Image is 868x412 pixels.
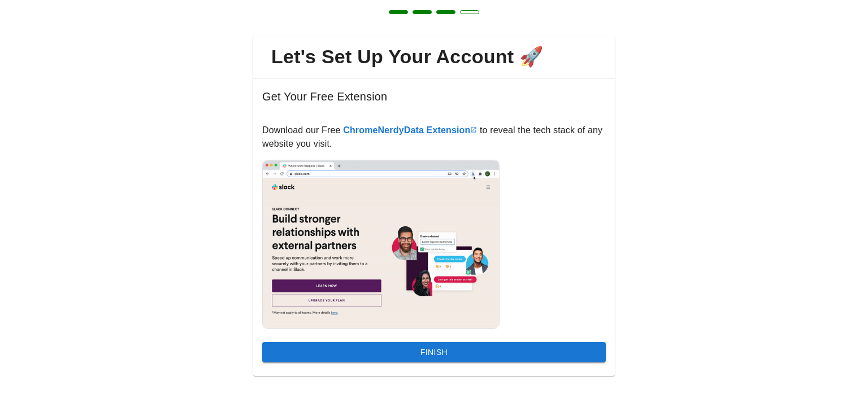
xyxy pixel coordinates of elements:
[811,340,854,383] iframe: Drift Widget Chat Controller
[343,125,477,135] a: ChromeNerdyData Extension
[262,342,606,363] button: Finish
[262,87,606,124] h6: Get Your Free Extension
[262,124,606,151] p: Download our Free to reveal the tech stack of any website you visit.
[262,160,500,329] img: extension-gif.gif
[262,45,606,69] span: Let's Set Up Your Account 🚀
